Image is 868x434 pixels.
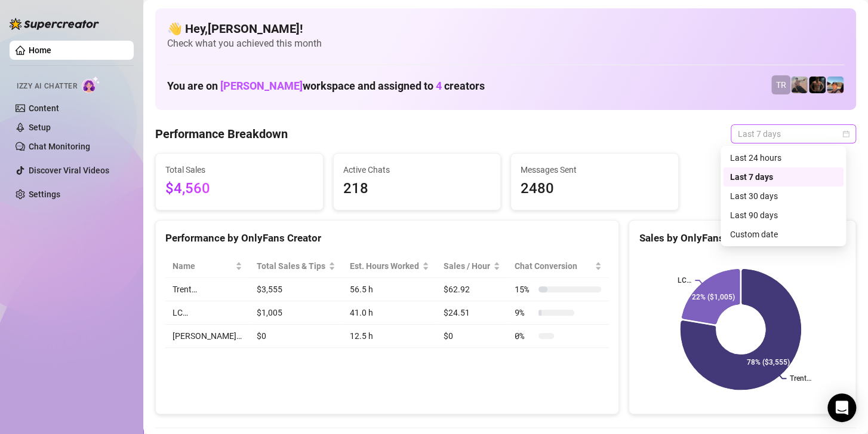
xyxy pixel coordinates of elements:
[155,126,288,142] h4: Performance Breakdown
[678,276,691,285] text: LC…
[730,190,836,203] div: Last 30 days
[723,225,844,244] div: Custom date
[29,103,59,113] a: Content
[10,18,99,30] img: logo-BBDzfeDw.svg
[82,76,100,93] img: AI Chatter
[167,80,485,93] h1: You are on workspace and assigned to creators
[827,393,856,422] div: Open Intercom Messenger
[165,325,250,348] td: [PERSON_NAME]…
[350,259,420,273] div: Est. Hours Worked
[250,278,343,301] td: $3,555
[165,230,609,246] div: Performance by OnlyFans Creator
[165,278,250,301] td: Trent…
[167,37,844,50] span: Check what you achieved this month
[436,301,507,325] td: $24.51
[436,325,507,348] td: $0
[250,301,343,325] td: $1,005
[165,163,313,176] span: Total Sales
[790,374,812,383] text: Trent…
[507,255,609,278] th: Chat Conversion
[723,187,844,206] div: Last 30 days
[723,167,844,187] div: Last 7 days
[343,278,436,301] td: 56.5 h
[167,20,844,37] h4: 👋 Hey, [PERSON_NAME] !
[17,81,77,92] span: Izzy AI Chatter
[809,77,826,93] img: Trent
[515,306,534,319] span: 9 %
[515,283,534,296] span: 15 %
[29,45,51,55] a: Home
[257,259,326,273] span: Total Sales & Tips
[343,163,491,176] span: Active Chats
[343,325,436,348] td: 12.5 h
[639,230,846,246] div: Sales by OnlyFans Creator
[827,77,844,93] img: Zach
[723,148,844,167] div: Last 24 hours
[521,163,669,176] span: Messages Sent
[730,151,836,164] div: Last 24 hours
[165,255,250,278] th: Name
[444,259,491,273] span: Sales / Hour
[165,301,250,325] td: LC…
[730,228,836,241] div: Custom date
[173,259,233,273] span: Name
[29,166,109,175] a: Discover Viral Videos
[29,123,51,132] a: Setup
[436,80,442,92] span: 4
[343,301,436,325] td: 41.0 h
[515,259,592,273] span: Chat Conversion
[791,77,808,93] img: LC
[436,278,507,301] td: $62.92
[776,78,786,91] span: TR
[250,325,343,348] td: $0
[723,206,844,225] div: Last 90 days
[29,190,60,199] a: Settings
[521,178,669,200] span: 2480
[730,209,836,222] div: Last 90 days
[730,170,836,184] div: Last 7 days
[29,142,90,151] a: Chat Monitoring
[515,329,534,343] span: 0 %
[436,255,507,278] th: Sales / Hour
[343,178,491,200] span: 218
[738,125,849,143] span: Last 7 days
[165,178,313,200] span: $4,560
[250,255,343,278] th: Total Sales & Tips
[220,80,303,92] span: [PERSON_NAME]
[842,130,849,137] span: calendar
